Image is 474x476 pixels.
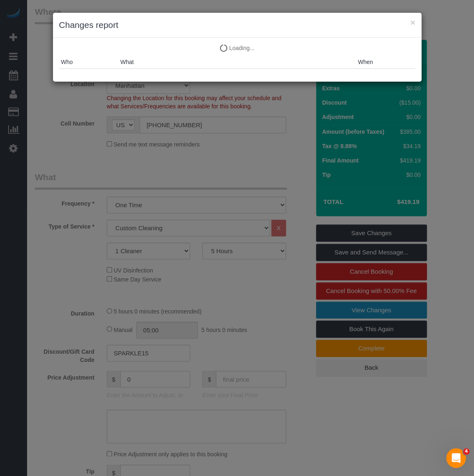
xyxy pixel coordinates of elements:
[410,18,415,27] button: ×
[59,56,119,69] th: Who
[463,448,469,455] span: 4
[446,448,466,468] iframe: Intercom live chat
[356,56,415,69] th: When
[118,56,356,69] th: What
[59,44,415,52] p: Loading...
[59,19,415,31] h3: Changes report
[53,13,421,82] sui-modal: Changes report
